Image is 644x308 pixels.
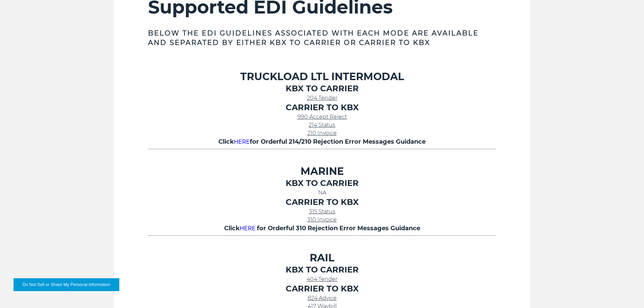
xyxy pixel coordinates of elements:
[148,70,496,83] h3: TRUCKLOAD LTL INTERMODAL
[307,216,337,223] a: 310 Invoice
[148,165,496,178] h3: MARINE
[148,283,496,294] h4: CARRIER TO KBX
[148,252,496,264] h3: RAIL
[307,276,337,282] a: 404 Tender
[309,122,335,128] a: 214 Status
[307,95,337,101] a: 204 Tender
[234,139,250,145] a: HERE
[286,197,359,207] strong: CARRIER TO KBX
[240,225,256,232] span: HERE
[148,264,496,275] h4: KBX TO CARRIER
[240,225,257,232] a: HERE
[286,102,359,112] strong: CARRIER TO KBX
[307,130,337,136] a: 210 Invoice
[148,224,496,233] h5: Click for Orderful 310 Rejection Error Messages Guidance
[308,295,337,301] a: 824 Advice
[297,114,347,120] a: 990 Accept Reject
[148,189,496,197] p: NA
[148,28,496,47] h3: Below the EDI Guidelines associated with each mode are available and separated by either KBX to C...
[148,137,496,146] h5: Click for Orderful 214/210 Rejection Error Messages Guidance
[286,84,359,93] strong: KBX TO CARRIER
[309,208,335,215] a: 315 Status
[14,278,119,291] button: Do Not Sell or Share My Personal Information
[286,178,359,188] strong: KBX TO CARRIER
